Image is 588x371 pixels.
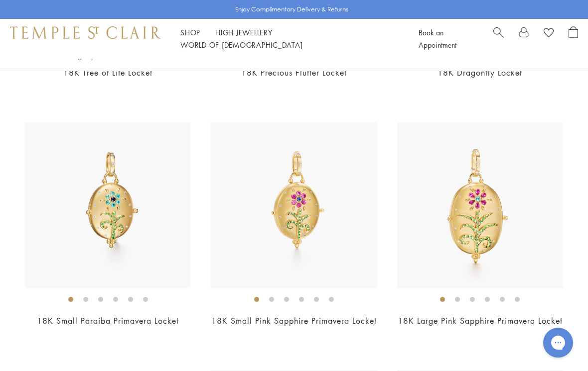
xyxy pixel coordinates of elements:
[63,67,152,78] a: 18K Tree of Life Locket
[211,315,377,326] a: 18K Small Pink Sapphire Primavera Locket
[215,27,273,37] a: High JewelleryHigh Jewellery
[419,27,456,50] a: Book an Appointment
[180,26,396,51] nav: Main navigation
[180,40,302,50] a: World of [DEMOGRAPHIC_DATA]World of [DEMOGRAPHIC_DATA]
[10,26,160,38] img: Temple St. Clair
[211,122,377,288] img: P36888-STMLOCPS
[569,26,578,51] a: Open Shopping Bag
[493,26,504,51] a: Search
[37,315,179,326] a: 18K Small Paraiba Primavera Locket
[438,67,522,78] a: 18K Dragonfly Locket
[397,122,563,288] img: P36888-STMLOCPS
[538,324,578,361] iframe: Gorgias live chat messenger
[544,26,554,41] a: View Wishlist
[25,122,191,288] img: P36888-STMLOCPA
[398,315,563,326] a: 18K Large Pink Sapphire Primavera Locket
[180,27,200,37] a: ShopShop
[241,67,347,78] a: 18K Precious Flutter Locket
[235,4,348,14] p: Enjoy Complimentary Delivery & Returns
